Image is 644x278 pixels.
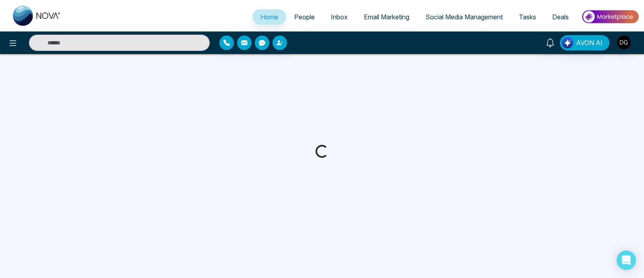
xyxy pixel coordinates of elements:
[356,9,417,25] a: Email Marketing
[511,9,544,25] a: Tasks
[331,13,348,21] span: Inbox
[323,9,356,25] a: Inbox
[417,9,511,25] a: Social Media Management
[562,37,573,48] img: Lead Flow
[617,251,636,270] div: Open Intercom Messenger
[617,36,631,49] img: User Avatar
[560,35,609,50] button: AVON AI
[576,38,603,48] span: AVON AI
[552,13,569,21] span: Deals
[519,13,536,21] span: Tasks
[425,13,503,21] span: Social Media Management
[260,13,278,21] span: Home
[252,9,286,25] a: Home
[13,6,61,26] img: Nova CRM Logo
[581,8,639,26] img: Market-place.gif
[286,9,323,25] a: People
[294,13,315,21] span: People
[364,13,409,21] span: Email Marketing
[544,9,577,25] a: Deals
